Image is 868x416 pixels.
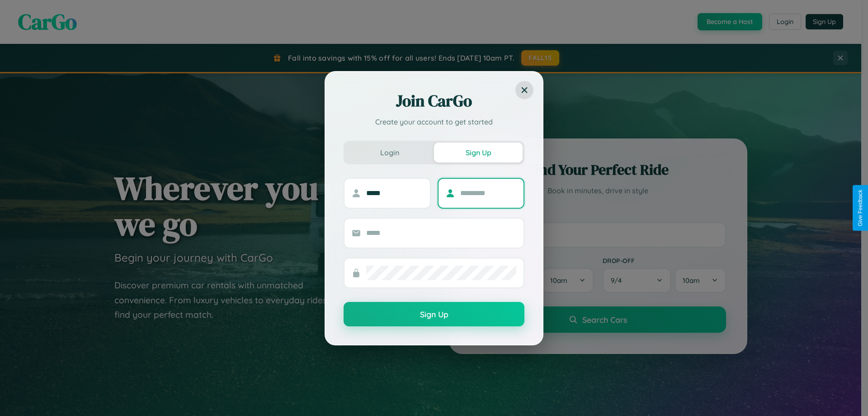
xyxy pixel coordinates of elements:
[344,116,524,127] p: Create your account to get started
[857,190,863,226] div: Give Feedback
[344,90,524,112] h2: Join CarGo
[345,143,434,163] button: Login
[434,143,523,163] button: Sign Up
[344,302,524,326] button: Sign Up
